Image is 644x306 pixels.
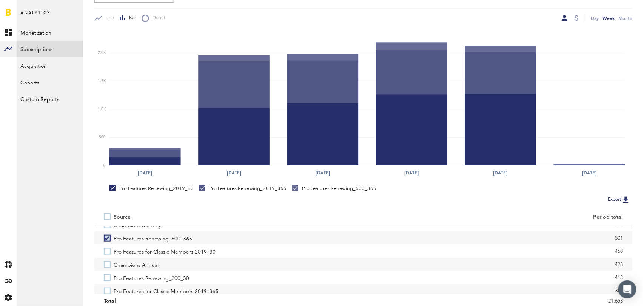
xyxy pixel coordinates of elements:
div: Month [619,14,633,22]
a: Monetization [17,24,83,41]
text: [DATE] [227,170,241,177]
span: Pro Features Renewing_600_365 [114,231,192,245]
div: Day [591,14,599,22]
button: Export [606,195,633,205]
span: Donut [149,15,165,21]
text: 1.0K [98,107,106,111]
span: Line [102,15,114,21]
div: Pro Features Renewing_2019_30 [109,185,194,192]
text: 0 [103,164,106,167]
a: Cohorts [17,74,83,90]
span: Pro Features for Classic Members 2019_365 [114,284,219,297]
div: Pro Features Renewing_2019_365 [199,185,287,192]
text: [DATE] [582,170,596,177]
text: 500 [99,136,106,139]
div: Source [114,214,131,220]
span: Pro Features for Classic Members 2019_30 [114,245,216,258]
text: [DATE] [493,170,508,177]
div: 413 [373,272,623,283]
text: [DATE] [138,170,152,177]
div: 344 [373,285,623,297]
text: [DATE] [316,170,330,177]
img: Export [621,195,630,204]
span: Analytics [20,8,50,24]
span: Champions Annual [114,258,159,271]
a: Acquisition [17,57,83,74]
div: Week [603,14,615,22]
span: Pro Features Renewing_200_30 [114,271,189,284]
text: 2.0K [98,51,106,55]
a: Subscriptions [17,41,83,57]
div: 468 [373,246,623,257]
div: Period total [373,214,623,220]
span: Bar [126,15,136,21]
div: 428 [373,259,623,270]
div: 501 [373,233,623,244]
div: Open Intercom Messenger [618,280,636,298]
text: 1.5K [98,79,106,83]
a: Custom Reports [17,90,83,107]
div: Pro Features Renewing_600_365 [292,185,376,192]
text: [DATE] [405,170,419,177]
span: Support [16,5,43,12]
